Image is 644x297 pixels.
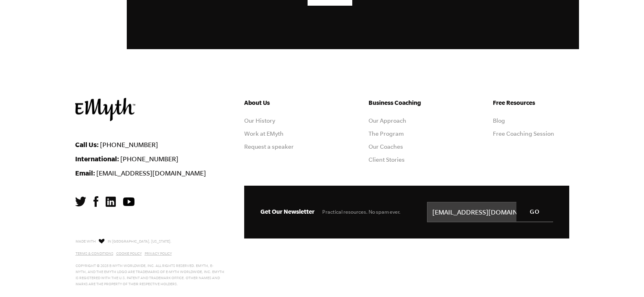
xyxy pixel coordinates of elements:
[75,169,95,177] strong: Email:
[493,130,554,137] a: Free Coaching Session
[369,98,445,108] h5: Business Coaching
[93,196,98,207] img: Facebook
[123,197,134,206] img: YouTube
[244,98,321,108] h5: About Us
[100,141,158,148] a: [PHONE_NUMBER]
[116,251,142,256] a: Cookie Policy
[75,98,135,121] img: EMyth
[427,202,553,222] input: name@emailaddress.com
[322,209,401,215] span: Practical resources. No spam ever.
[493,117,505,124] a: Blog
[493,98,569,108] h5: Free Resources
[75,155,119,163] strong: International:
[369,156,405,163] a: Client Stories
[369,143,403,150] a: Our Coaches
[75,141,99,148] strong: Call Us:
[244,143,294,150] a: Request a speaker
[369,130,404,137] a: The Program
[75,197,86,206] img: Twitter
[369,117,406,124] a: Our Approach
[106,197,116,207] img: LinkedIn
[76,237,225,287] p: Made with in [GEOGRAPHIC_DATA], [US_STATE]. Copyright © 2025 E-Myth Worldwide, Inc. All rights re...
[99,238,104,244] img: Love
[603,258,644,297] iframe: Chat Widget
[244,130,284,137] a: Work at EMyth
[96,169,206,177] a: [EMAIL_ADDRESS][DOMAIN_NAME]
[260,208,314,215] span: Get Our Newsletter
[76,251,113,256] a: Terms & Conditions
[516,202,553,221] input: GO
[145,251,172,256] a: Privacy Policy
[244,117,275,124] a: Our History
[120,155,178,163] a: [PHONE_NUMBER]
